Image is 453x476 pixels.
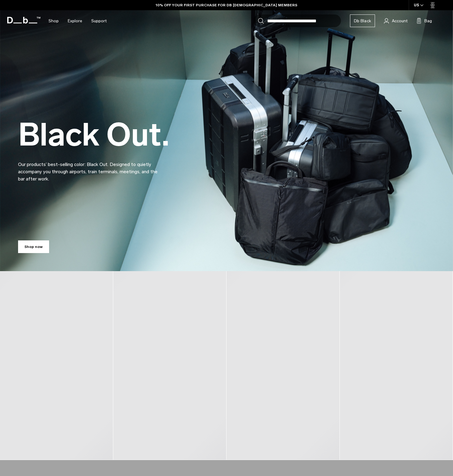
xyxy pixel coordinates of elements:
p: Our products’ best-selling color: Black Out. Designed to quietly accompany you through airports, ... [18,154,163,183]
a: Account [384,17,408,24]
button: Bag [417,17,432,24]
a: Explore [68,10,82,32]
a: Shop now [18,240,49,253]
a: 10% OFF YOUR FIRST PURCHASE FOR DB [DEMOGRAPHIC_DATA] MEMBERS [156,2,297,8]
a: Support [91,10,107,32]
a: Db Black [350,14,375,27]
h2: Black Out. [18,119,169,151]
nav: Main Navigation [44,10,111,32]
span: Account [392,18,408,24]
a: Shop [48,10,59,32]
span: Bag [424,18,432,24]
